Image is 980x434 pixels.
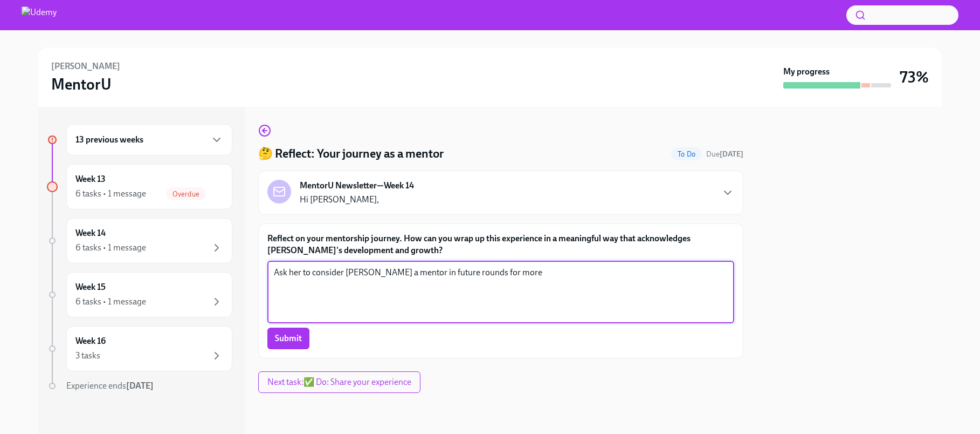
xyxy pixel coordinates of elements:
h6: Week 16 [75,335,106,347]
strong: [DATE] [126,381,154,391]
span: Next task : ✅ Do: Share your experience [267,377,411,388]
label: Reflect on your mentorship journey. How can you wrap up this experience in a meaningful way that ... [267,233,734,256]
div: 3 tasks [75,350,100,362]
h6: Week 15 [75,281,106,293]
h6: [PERSON_NAME] [51,60,120,72]
span: To Do [671,150,702,158]
a: Week 136 tasks • 1 messageOverdue [47,164,232,209]
button: Next task:✅ Do: Share your experience [258,371,420,393]
div: 6 tasks • 1 message [75,242,146,254]
div: 13 previous weeks [66,124,232,155]
a: Week 156 tasks • 1 message [47,272,232,317]
h6: Week 14 [75,227,106,239]
a: Week 146 tasks • 1 message [47,218,232,263]
img: Udemy [22,6,57,24]
div: 6 tasks • 1 message [75,296,146,308]
span: Due [706,150,743,159]
h6: 13 previous weeks [75,134,143,146]
button: Submit [267,328,309,349]
h4: 🤔 Reflect: Your journey as a mentor [258,146,444,162]
span: Submit [275,333,302,344]
span: Overdue [166,190,206,198]
strong: My progress [783,66,830,78]
h3: MentorU [51,74,112,94]
h3: 73% [900,67,929,87]
h6: Week 13 [75,173,106,185]
span: Experience ends [66,381,154,391]
div: 6 tasks • 1 message [75,188,146,200]
p: Hi [PERSON_NAME], [300,194,379,206]
strong: [DATE] [720,150,743,159]
strong: MentorU Newsletter—Week 14 [300,180,414,192]
textarea: Ask her to consider [PERSON_NAME] a mentor in future rounds for more [274,266,728,318]
span: August 29th, 2025 21:00 [706,149,743,159]
a: Week 163 tasks [47,326,232,371]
